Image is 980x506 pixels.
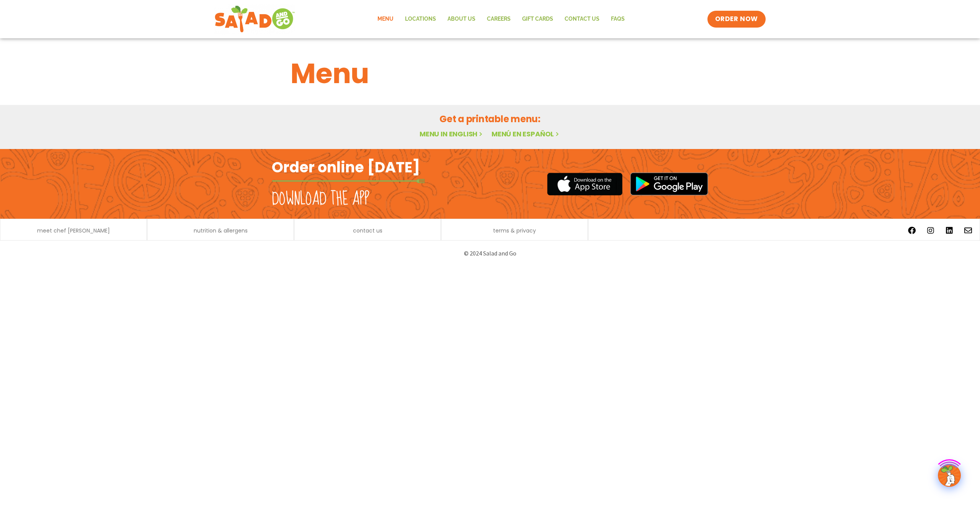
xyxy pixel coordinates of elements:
a: ORDER NOW [707,11,766,28]
a: Menú en español [492,129,560,139]
h2: Get a printable menu: [291,112,689,126]
a: terms & privacy [493,228,536,233]
a: nutrition & allergens [194,228,248,233]
h2: Download the app [272,188,369,210]
a: About Us [442,10,481,28]
a: GIFT CARDS [516,10,559,28]
a: Careers [481,10,516,28]
img: fork [272,179,425,183]
img: appstore [547,172,622,197]
h1: Menu [291,53,689,94]
a: contact us [353,228,382,233]
a: meet chef [PERSON_NAME] [37,228,110,233]
h2: Order online [DATE] [272,158,420,177]
a: FAQs [605,10,630,28]
a: Menu in English [420,129,484,139]
span: ORDER NOW [715,15,758,24]
img: new-SAG-logo-768×292 [214,4,295,34]
nav: Menu [372,10,630,28]
a: Menu [372,10,399,28]
img: google_play [630,172,708,195]
a: Contact Us [559,10,605,28]
a: Locations [399,10,442,28]
p: © 2024 Salad and Go [276,248,704,259]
